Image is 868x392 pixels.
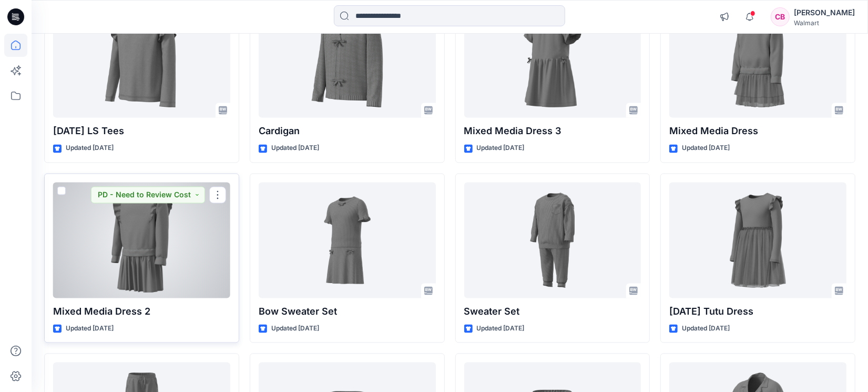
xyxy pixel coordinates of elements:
p: Cardigan [259,124,436,139]
p: Updated [DATE] [477,143,525,154]
a: Mixed Media Dress 2 [53,183,230,298]
a: Bow Sweater Set [259,183,436,298]
div: CB [771,7,790,26]
p: Updated [DATE] [271,324,319,335]
a: Halloween LS Tees [53,2,230,118]
div: [PERSON_NAME] [794,6,855,19]
p: Updated [DATE] [682,324,730,335]
a: Mixed Media Dress 3 [464,2,641,118]
a: Cardigan [259,2,436,118]
p: Updated [DATE] [66,324,114,335]
p: Updated [DATE] [271,143,319,154]
p: Sweater Set [464,305,641,319]
p: Updated [DATE] [682,143,730,154]
p: Mixed Media Dress 3 [464,124,641,139]
p: Mixed Media Dress 2 [53,305,230,319]
p: Updated [DATE] [477,324,525,335]
a: Mixed Media Dress [669,2,846,118]
a: Sweater Set [464,183,641,298]
p: Updated [DATE] [66,143,114,154]
p: Bow Sweater Set [259,305,436,319]
p: [DATE] LS Tees [53,124,230,139]
p: [DATE] Tutu Dress [669,305,846,319]
div: Walmart [794,19,855,27]
a: Halloween Tutu Dress [669,183,846,298]
p: Mixed Media Dress [669,124,846,139]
